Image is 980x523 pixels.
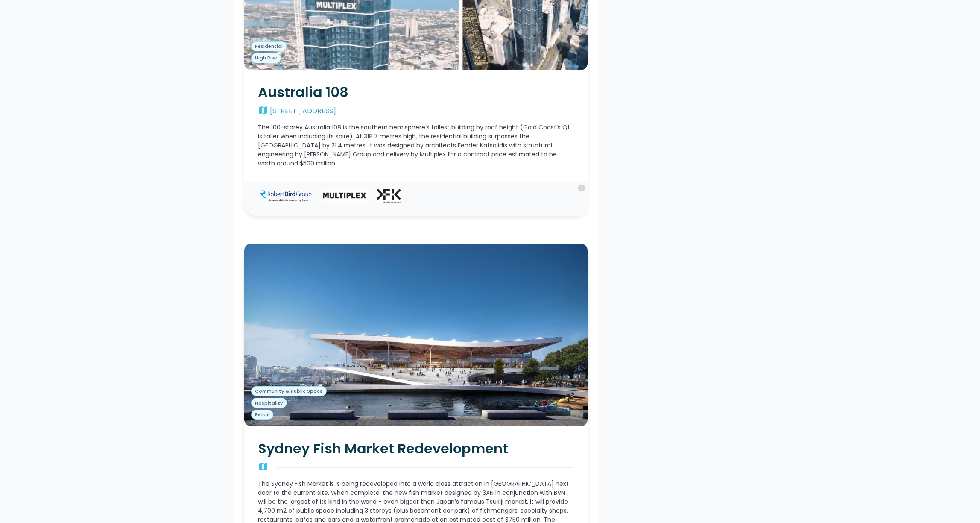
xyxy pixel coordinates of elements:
[244,244,588,427] a: Community & Public SpaceHospitalityRetail
[258,123,574,168] p: The 100-storey Australia 108 is the southern hemisphere’s tallest building by roof height (Gold C...
[258,84,574,101] h2: Australia 108
[258,440,574,457] h2: Sydney Fish Market Redevelopment
[258,189,313,203] img: Robert Bird Group
[577,184,586,192] div: info
[251,53,281,63] a: High Rise
[323,189,366,203] img: Multiplex
[251,410,273,420] a: Retail
[258,106,268,116] div: map
[270,106,336,116] div: [STREET_ADDRESS]
[251,398,287,408] a: Hospitality
[251,41,287,52] a: Residential
[244,70,588,182] a: Australia 108map[STREET_ADDRESS]The 100-storey Australia 108 is the southern hemisphere’s tallest...
[377,189,401,203] img: Fender Katsalidis
[258,462,268,473] div: map
[251,386,327,397] a: Community & Public Space
[244,244,588,427] img: Sydney Fish Market Redevelopment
